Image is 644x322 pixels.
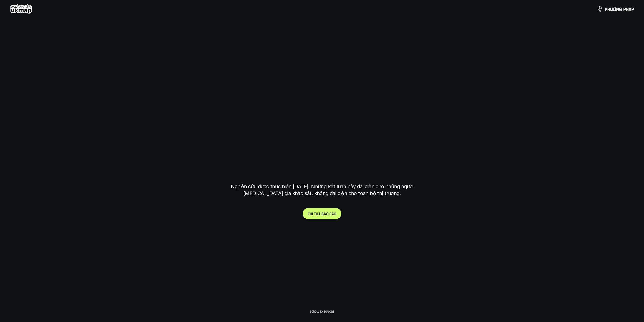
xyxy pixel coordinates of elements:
[329,211,331,216] span: c
[312,211,313,216] span: i
[316,211,317,216] span: i
[605,6,607,12] span: p
[631,6,634,12] span: p
[308,211,310,216] span: C
[334,211,336,216] span: o
[227,183,417,197] p: Nghiên cứu được thực hiện [DATE]. Những kết luận này đại diện cho những người [MEDICAL_DATA] gia ...
[232,157,412,178] h1: tại [GEOGRAPHIC_DATA]
[319,211,320,216] span: t
[310,310,334,313] p: Scroll to explore
[331,211,334,216] span: á
[616,6,619,12] span: n
[230,117,414,138] h1: phạm vi công việc của
[324,211,326,216] span: á
[623,6,626,12] span: p
[607,6,610,12] span: h
[597,4,634,14] a: phươngpháp
[613,6,616,12] span: ơ
[305,104,343,110] h6: Kết quả nghiên cứu
[326,211,328,216] span: o
[317,211,319,216] span: ế
[610,6,613,12] span: ư
[626,6,629,12] span: h
[314,211,316,216] span: t
[629,6,631,12] span: á
[303,208,341,219] a: Chitiếtbáocáo
[619,6,622,12] span: g
[321,211,324,216] span: b
[310,211,312,216] span: h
